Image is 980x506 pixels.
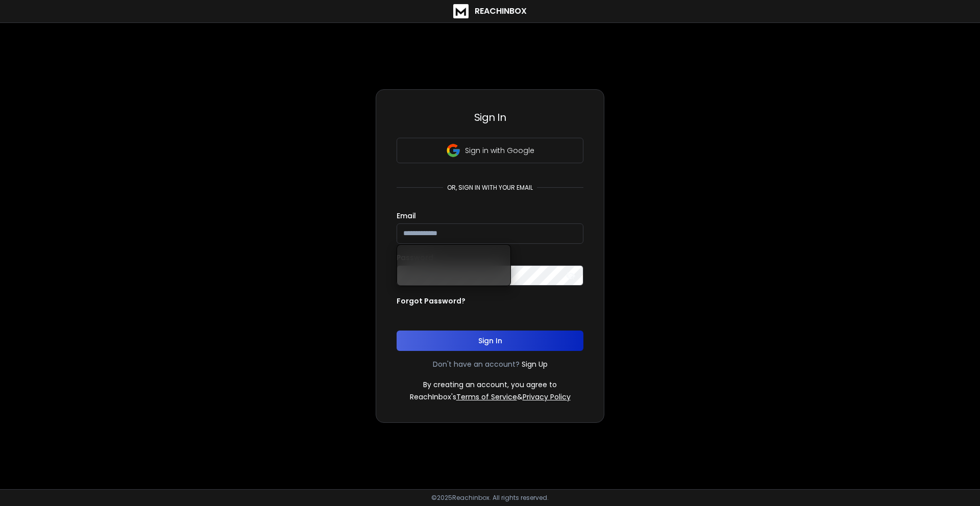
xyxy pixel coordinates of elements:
[433,359,520,369] p: Don't have an account?
[443,184,537,192] p: or, sign in with your email
[423,380,557,390] p: By creating an account, you agree to
[453,4,527,18] a: ReachInbox
[397,110,583,124] h3: Sign In
[397,331,583,351] button: Sign In
[431,494,549,502] p: © 2025 Reachinbox. All rights reserved.
[397,212,416,219] label: Email
[397,138,583,163] button: Sign in with Google
[522,359,548,369] a: Sign Up
[475,5,527,17] h1: ReachInbox
[453,4,469,18] img: logo
[523,392,571,402] a: Privacy Policy
[410,392,571,402] p: ReachInbox's &
[456,392,517,402] a: Terms of Service
[465,145,534,156] p: Sign in with Google
[397,296,465,306] p: Forgot Password?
